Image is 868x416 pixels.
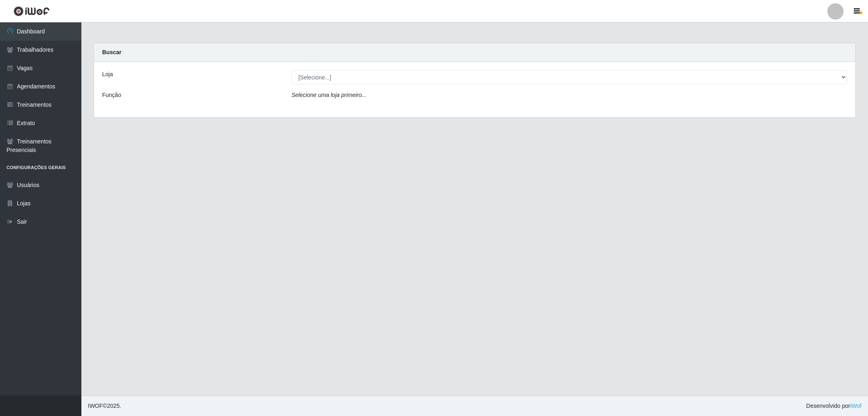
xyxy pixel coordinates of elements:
i: Selecione uma loja primeiro... [291,92,366,98]
strong: Buscar [102,49,121,55]
span: © 2025 . [88,402,121,410]
span: Desenvolvido por [806,402,861,410]
a: iWof [850,403,861,409]
label: Loja [102,70,113,79]
label: Função [102,91,121,99]
img: CoreUI Logo [13,6,50,16]
span: IWOF [88,403,103,409]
